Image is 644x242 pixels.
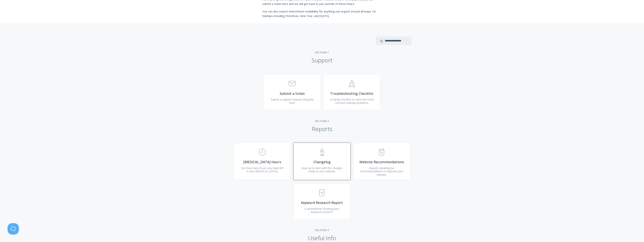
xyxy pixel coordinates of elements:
[294,184,350,219] a: Keyword Research Report A spreadsheet showing your keyword research.
[305,207,339,214] span: A spreadsheet showing your keyword research.
[241,166,283,173] span: See how many hours you have left in your [MEDICAL_DATA].
[8,223,19,234] iframe: Toggle Customer Support
[262,9,382,18] p: You can also expect intermittent availability for anything non-urgent around all major US holiday...
[299,201,345,205] span: Keyword Research Report
[294,143,350,180] a: Changelog Keep up to date with the changes made to your website.
[376,37,412,45] input: search input
[360,166,403,176] span: Reports detailing our recommendations to improve your website.
[329,91,374,96] span: Troubleshooting Checklist
[330,98,374,105] span: A handy checklist to solve the most common website problems.
[299,160,345,164] span: Changelog
[301,166,342,173] span: Keep up to date with the changes made to your website.
[270,91,315,96] span: Submit a ticket
[234,143,291,180] a: [MEDICAL_DATA] Hours See how many hours you have left in your [MEDICAL_DATA].
[353,143,410,180] a: Website Recommendations Reports detailing our recommendations to improve your website.
[264,74,321,110] a: Submit a ticket Submit a support request using this form.
[324,74,380,110] a: Troubleshooting Checklist A handy checklist to solve the most common website problems.
[240,160,285,164] span: [MEDICAL_DATA] Hours
[271,98,314,105] span: Submit a support request using this form.
[359,160,404,164] span: Website Recommendations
